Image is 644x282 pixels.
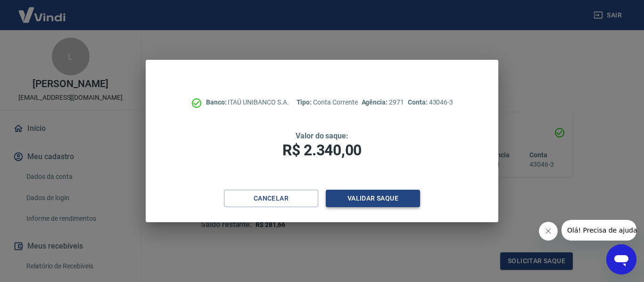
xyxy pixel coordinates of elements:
[206,97,289,107] p: ITAÚ UNIBANCO S.A.
[539,222,558,241] iframe: Fechar mensagem
[6,7,79,14] span: Olá! Precisa de ajuda?
[206,98,228,106] span: Banco:
[326,190,420,207] button: Validar saque
[224,190,318,207] button: Cancelar
[408,97,453,107] p: 43046-3
[362,97,404,107] p: 2971
[362,98,389,106] span: Agência:
[297,97,358,107] p: Conta Corrente
[296,131,348,140] span: Valor do saque:
[282,141,362,159] span: R$ 2.340,00
[606,244,636,274] iframe: Botão para abrir a janela de mensagens
[561,220,636,241] iframe: Mensagem da empresa
[408,98,429,106] span: Conta:
[297,98,314,106] span: Tipo:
